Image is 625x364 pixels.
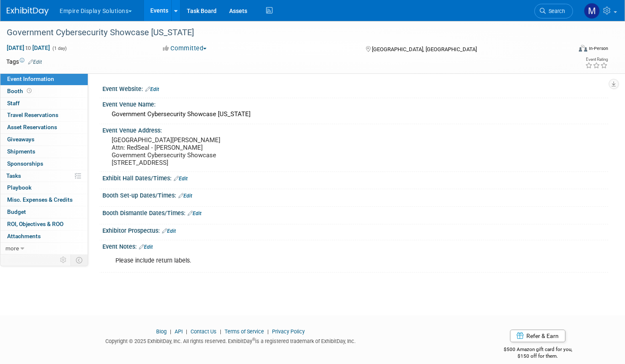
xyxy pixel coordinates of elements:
pre: [GEOGRAPHIC_DATA][PERSON_NAME] Attn: RedSeal - [PERSON_NAME] Government Cybersecurity Showcase [S... [112,136,304,166]
span: more [5,245,19,252]
div: Government Cybersecurity Showcase [US_STATE] [109,108,602,121]
span: [DATE] [DATE] [6,44,50,52]
a: Playbook [0,182,88,194]
span: | [265,328,271,335]
div: Event Venue Address: [102,124,608,135]
span: (1 day) [52,46,67,51]
span: Booth not reserved yet [25,88,33,94]
span: Giveaways [7,136,34,143]
a: Edit [28,59,42,65]
span: | [218,328,223,335]
a: ROI, Objectives & ROO [0,218,88,230]
a: more [0,243,88,255]
a: Edit [188,211,201,216]
div: Copyright © 2025 ExhibitDay, Inc. All rights reserved. ExhibitDay is a registered trademark of Ex... [6,335,455,345]
img: Matt h [584,3,600,19]
div: Government Cybersecurity Showcase [US_STATE] [4,25,557,40]
div: Exhibit Hall Dates/Times: [102,172,608,183]
a: Asset Reservations [0,122,88,133]
div: Event Format [518,44,608,56]
span: Sponsorships [7,160,43,167]
a: Edit [162,228,176,234]
span: Shipments [7,148,35,155]
span: Asset Reservations [7,124,57,130]
a: Privacy Policy [272,328,305,335]
a: Giveaways [0,134,88,146]
div: $500 Amazon gift card for you, [467,341,608,360]
a: Refer & Earn [510,330,565,342]
a: Staff [0,98,88,109]
sup: ® [252,337,255,342]
a: API [175,328,183,335]
a: Search [534,4,573,18]
a: Edit [178,193,192,199]
div: Event Rating [585,57,608,62]
a: Edit [174,176,188,182]
button: Committed [160,44,210,53]
span: Staff [7,100,20,107]
div: Event Website: [102,83,608,94]
span: | [184,328,189,335]
span: Booth [7,88,33,94]
span: to [24,44,32,51]
div: Event Notes: [102,240,608,251]
td: Toggle Event Tabs [71,255,88,265]
td: Tags [6,57,42,66]
img: ExhibitDay [7,7,49,16]
div: $150 off for them. [467,353,608,360]
a: Booth [0,86,88,97]
span: Event Information [7,75,54,82]
td: Personalize Event Tab Strip [56,255,71,265]
div: Booth Dismantle Dates/Times: [102,207,608,218]
span: Travel Reservations [7,112,58,118]
a: Terms of Service [225,328,264,335]
span: [GEOGRAPHIC_DATA], [GEOGRAPHIC_DATA] [372,46,477,52]
span: Budget [7,208,26,215]
span: Misc. Expenses & Credits [7,196,73,203]
span: Tasks [6,172,21,179]
span: | [168,328,173,335]
a: Shipments [0,146,88,158]
a: Blog [156,328,167,335]
a: Tasks [0,170,88,182]
a: Event Information [0,73,88,85]
span: Attachments [7,233,41,239]
a: Edit [139,244,153,250]
img: Format-Inperson.png [579,45,587,52]
div: Booth Set-up Dates/Times: [102,189,608,200]
a: Attachments [0,231,88,242]
a: Travel Reservations [0,109,88,121]
a: Edit [145,86,159,92]
span: ROI, Objectives & ROO [7,221,63,227]
div: Exhibitor Prospectus: [102,224,608,235]
a: Budget [0,206,88,218]
div: In-Person [588,45,608,52]
div: Please include return labels. [110,252,511,269]
a: Misc. Expenses & Credits [0,194,88,206]
a: Sponsorships [0,158,88,170]
span: Playbook [7,184,31,191]
span: Search [546,8,565,14]
a: Contact Us [191,328,217,335]
div: Event Venue Name: [102,98,608,109]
